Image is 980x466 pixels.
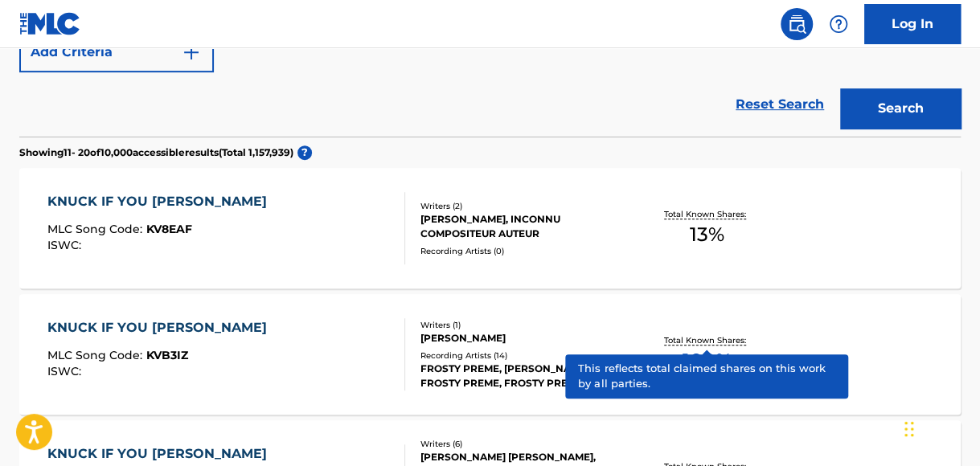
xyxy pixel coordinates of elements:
[19,12,81,35] img: MLC Logo
[690,220,724,249] span: 13 %
[146,348,188,362] span: KVB3IZ
[683,346,732,375] span: 100 %
[787,14,806,34] img: search
[47,222,146,236] span: MLC Song Code :
[840,88,961,129] button: Search
[664,334,750,346] p: Total Known Shares:
[900,389,980,466] iframe: Chat Widget
[420,331,629,345] div: [PERSON_NAME]
[864,4,961,44] a: Log In
[19,32,214,72] button: Add Criteria
[420,349,629,362] div: Recording Artists ( 14 )
[19,145,293,160] p: Showing 11 - 20 of 10,000 accessible results (Total 1,157,939 )
[47,318,275,337] div: KNUCK IF YOU [PERSON_NAME]
[829,14,848,34] img: help
[420,438,629,450] div: Writers ( 6 )
[19,294,961,415] a: KNUCK IF YOU [PERSON_NAME]MLC Song Code:KVB3IZISWC:Writers (1)[PERSON_NAME]Recording Artists (14)...
[47,192,275,211] div: KNUCK IF YOU [PERSON_NAME]
[420,212,629,241] div: [PERSON_NAME], INCONNU COMPOSITEUR AUTEUR
[781,8,813,40] a: Public Search
[19,168,961,288] a: KNUCK IF YOU [PERSON_NAME]MLC Song Code:KV8EAFISWC:Writers (2)[PERSON_NAME], INCONNU COMPOSITEUR ...
[47,238,85,252] span: ISWC :
[420,245,629,257] div: Recording Artists ( 0 )
[822,8,855,40] div: Help
[146,222,192,236] span: KV8EAF
[420,319,629,331] div: Writers ( 1 )
[664,208,750,220] p: Total Known Shares:
[420,362,629,390] div: FROSTY PREME, [PERSON_NAME], FROSTY PREME, FROSTY PREME, FROSTY PREME
[904,405,914,453] div: Drag
[47,364,85,378] span: ISWC :
[728,87,832,122] a: Reset Search
[47,444,275,464] div: KNUCK IF YOU [PERSON_NAME]
[420,200,629,212] div: Writers ( 2 )
[47,348,146,362] span: MLC Song Code :
[182,43,201,62] img: 9d2ae6d4665cec9f34b9.svg
[297,145,312,160] span: ?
